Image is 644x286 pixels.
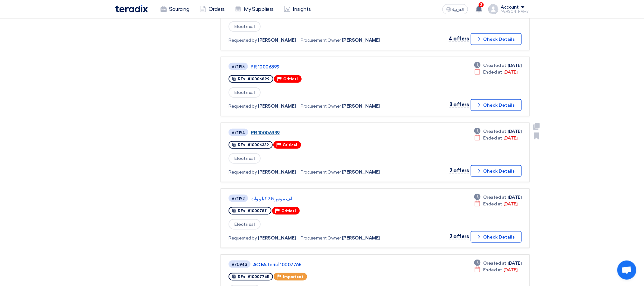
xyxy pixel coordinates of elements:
div: [DATE] [474,135,517,141]
span: Created at [483,260,506,267]
span: #10007811 [248,209,268,213]
span: #10006339 [248,143,269,147]
button: Check Details [471,33,522,45]
span: Requested by [229,235,257,241]
div: #71194 [232,131,245,135]
div: #70943 [232,262,247,267]
div: [PERSON_NAME] [501,10,530,13]
span: Ended at [483,135,502,141]
a: Insights [279,2,316,16]
span: [PERSON_NAME] [342,235,380,241]
span: Electrical [229,21,261,32]
span: [PERSON_NAME] [258,169,296,175]
span: #10007765 [248,275,269,279]
span: Procurement Owner [301,37,341,44]
span: RFx [238,143,245,147]
span: Critical [283,77,298,81]
span: Electrical [229,219,261,230]
span: Ended at [483,69,502,75]
span: العربية [453,7,464,12]
span: Created at [483,194,506,201]
div: Open chat [617,261,636,280]
span: Procurement Owner [301,235,341,241]
span: [PERSON_NAME] [258,37,296,44]
a: My Suppliers [230,2,279,16]
span: [PERSON_NAME] [342,169,380,175]
div: #71192 [232,197,245,201]
a: PR 10006899 [250,64,409,70]
span: [PERSON_NAME] [258,103,296,110]
span: Ended at [483,201,502,207]
div: Account [501,5,519,10]
span: Requested by [229,37,257,44]
span: RFx [238,77,245,81]
span: Ended at [483,267,502,273]
a: AC Material 10007765 [253,262,412,268]
div: [DATE] [474,260,521,267]
span: Critical [281,209,296,213]
div: [DATE] [474,194,521,201]
span: 3 [479,2,484,7]
div: [DATE] [474,201,517,207]
span: [PERSON_NAME] [342,103,380,110]
span: 2 offers [449,233,469,240]
button: Check Details [471,165,522,177]
span: [PERSON_NAME] [342,37,380,44]
img: Teradix logo [115,5,148,12]
span: Requested by [229,103,257,110]
span: Requested by [229,169,257,175]
div: [DATE] [474,128,521,135]
button: Check Details [471,99,522,111]
a: PR 10006339 [251,130,410,136]
a: Sourcing [155,2,195,16]
span: 4 offers [449,36,469,42]
span: 2 offers [449,168,469,174]
div: [DATE] [474,267,517,273]
span: Procurement Owner [301,169,341,175]
button: العربية [442,4,468,14]
span: Important [283,275,303,279]
img: profile_test.png [488,4,498,14]
span: Procurement Owner [301,103,341,110]
a: Orders [195,2,230,16]
span: [PERSON_NAME] [258,235,296,241]
a: لف موتور 7.5 كيلو وات [250,196,409,202]
div: [DATE] [474,62,521,69]
span: Created at [483,62,506,69]
span: #10006899 [248,77,270,81]
span: RFx [238,275,245,279]
span: Critical [283,143,297,147]
span: Electrical [229,87,261,98]
span: 3 offers [449,102,469,108]
div: [DATE] [474,69,517,75]
span: Created at [483,128,506,135]
button: Check Details [471,231,522,243]
span: Electrical [229,153,261,164]
div: #71195 [232,65,245,69]
span: RFx [238,209,245,213]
